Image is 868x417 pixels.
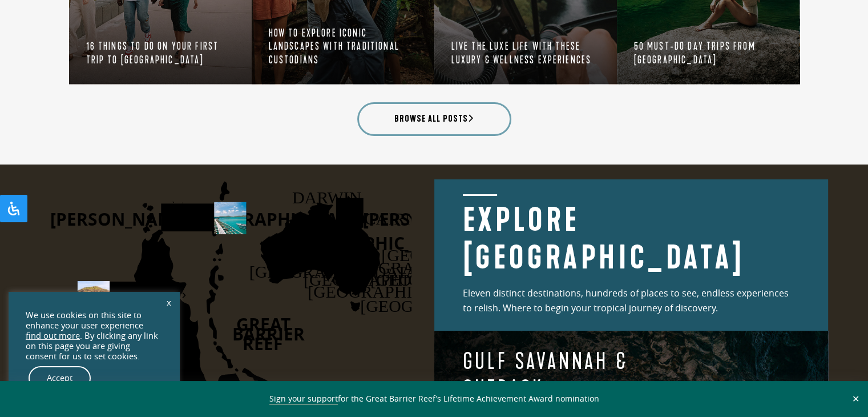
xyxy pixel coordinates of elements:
a: Accept [29,366,91,390]
text: BARRIER [232,322,305,346]
text: GREAT [236,312,290,336]
text: [GEOGRAPHIC_DATA] [381,245,556,264]
text: [GEOGRAPHIC_DATA] [337,258,512,277]
svg: Open Accessibility Panel [7,202,21,215]
span: for the Great Barrier Reef’s Lifetime Achievement Award nomination [269,393,599,405]
p: Eleven distinct destinations, hundreds of places to see, endless experiences to relish. Where to ... [463,286,800,316]
div: We use cookies on this site to enhance your user experience . By clicking any link on this page y... [26,310,163,362]
text: [GEOGRAPHIC_DATA] [249,262,423,281]
text: [GEOGRAPHIC_DATA] [304,270,478,288]
a: Sign your support [269,393,338,405]
button: Close [849,394,862,404]
text: DARWIN [292,187,361,206]
text: [PERSON_NAME][GEOGRAPHIC_DATA][PERSON_NAME] [50,207,502,231]
text: [GEOGRAPHIC_DATA] [360,296,535,315]
text: [GEOGRAPHIC_DATA] [308,282,482,300]
text: [GEOGRAPHIC_DATA] [286,231,460,255]
h2: Explore [GEOGRAPHIC_DATA] [463,194,800,277]
a: find out more [26,331,80,341]
h4: Gulf Savannah & Outback [463,348,681,403]
a: Browse all posts [357,102,511,136]
text: [GEOGRAPHIC_DATA] [140,379,314,403]
a: x [161,290,177,315]
text: REEF [243,332,282,355]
